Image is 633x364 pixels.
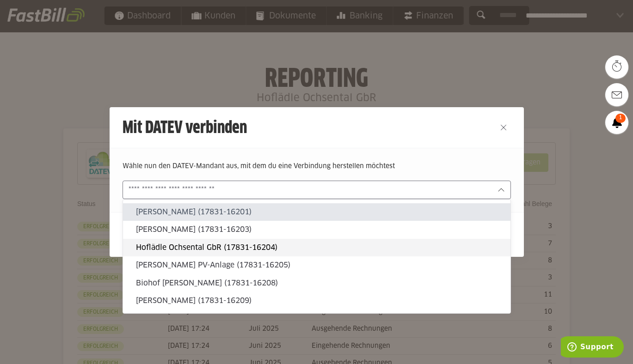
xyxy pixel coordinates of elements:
[605,111,628,134] a: 1
[123,239,510,256] sl-option: Hoflädle Ochsental GbR (17831-16204)
[123,161,511,171] p: Wähle nun den DATEV-Mandant aus, mit dem du eine Verbindung herstellen möchtest
[123,203,510,221] sl-option: [PERSON_NAME] (17831-16201)
[561,336,624,359] iframe: Öffnet ein Widget, in dem Sie weitere Informationen finden
[123,221,510,238] sl-option: [PERSON_NAME] (17831-16203)
[123,256,510,274] sl-option: [PERSON_NAME] PV-Anlage (17831-16205)
[615,114,626,123] span: 1
[123,292,510,309] sl-option: [PERSON_NAME] (17831-16209)
[123,274,510,292] sl-option: Biohof [PERSON_NAME] (17831-16208)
